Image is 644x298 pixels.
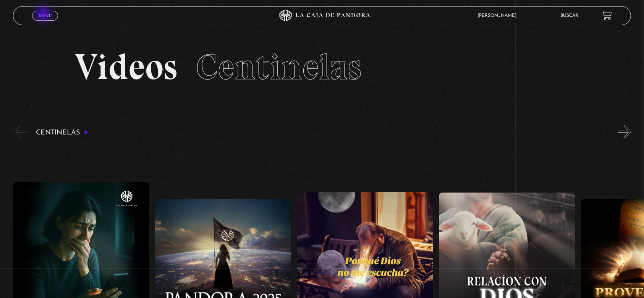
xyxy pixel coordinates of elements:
[602,10,612,21] a: View your shopping cart
[75,49,570,85] h2: Videos
[13,125,26,138] button: Previous
[474,13,524,18] span: [PERSON_NAME]
[561,13,579,18] a: Buscar
[618,125,631,138] button: Next
[36,19,54,25] span: Cerrar
[36,129,88,136] h3: Centinelas
[39,13,52,18] span: Menu
[196,45,362,89] span: Centinelas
